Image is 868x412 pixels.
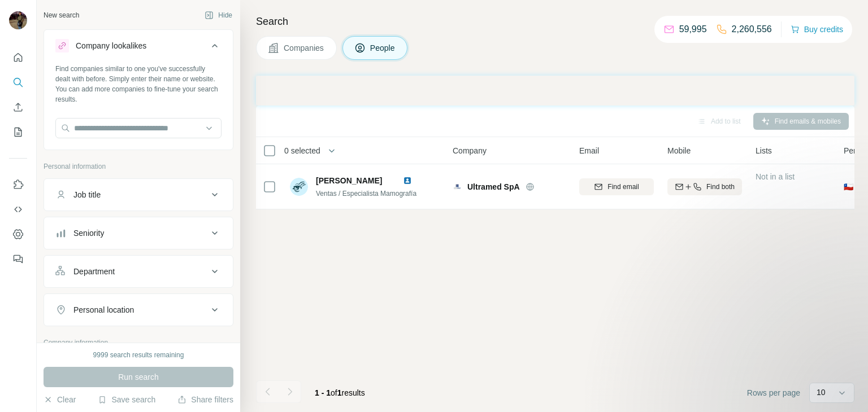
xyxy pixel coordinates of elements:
img: Logo of Ultramed SpA [453,182,462,191]
button: Quick start [9,47,27,68]
button: Clear [44,394,76,405]
button: Buy credits [791,21,843,37]
button: Search [9,72,27,93]
button: Seniority [44,220,233,247]
div: 9999 search results remaining [93,350,184,360]
span: Ventas / Especialista Mamografía [316,190,416,198]
iframe: Intercom live chat [830,374,857,401]
button: Find both [667,178,742,195]
span: Find email [607,182,639,192]
span: Email [579,145,599,156]
div: Company lookalikes [76,40,146,51]
span: 🇨🇱 [844,181,853,192]
button: Company lookalikes [44,32,233,64]
span: Lists [756,145,772,156]
p: 2,260,556 [732,23,772,36]
img: Avatar [9,11,27,29]
span: 0 selected [284,145,320,156]
iframe: Banner [256,76,854,106]
button: Use Surfe API [9,199,27,220]
button: Enrich CSV [9,97,27,117]
span: 1 - 1 [315,388,331,397]
span: Find both [706,182,735,192]
span: People [370,42,396,54]
span: Ultramed SpA [467,181,520,192]
img: LinkedIn logo [403,176,412,185]
button: Personal location [44,296,233,323]
p: Company information [44,338,233,348]
p: 59,995 [679,23,707,36]
div: New search [44,10,79,20]
span: Mobile [667,145,691,156]
button: Save search [98,394,155,405]
span: Company [453,145,487,156]
button: Dashboard [9,224,27,244]
span: Not in a list [756,172,795,181]
button: Find email [579,178,654,195]
span: 1 [337,388,342,397]
span: results [315,388,365,397]
div: Seniority [73,227,104,239]
button: Job title [44,181,233,208]
p: Personal information [44,161,233,172]
div: Personal location [73,304,134,315]
span: Companies [284,42,325,54]
button: Hide [197,7,240,24]
div: Job title [73,189,101,200]
button: Share filters [177,394,233,405]
img: Avatar [290,178,308,196]
button: Use Surfe on LinkedIn [9,174,27,195]
button: My lists [9,122,27,142]
button: Feedback [9,249,27,269]
div: Find companies similar to one you've successfully dealt with before. Simply enter their name or w... [55,64,222,104]
h4: Search [256,14,854,29]
span: [PERSON_NAME] [316,176,382,185]
button: Department [44,258,233,285]
span: of [331,388,337,397]
div: Department [73,266,115,277]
